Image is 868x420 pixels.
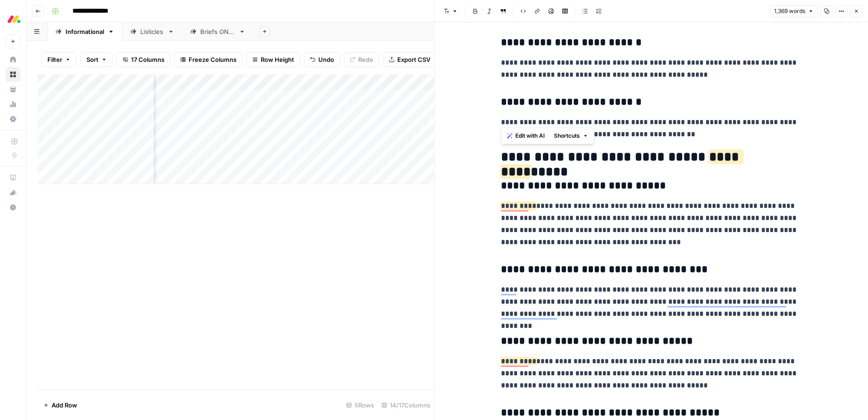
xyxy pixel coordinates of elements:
[66,27,104,36] div: Informational
[6,185,20,200] button: What's new?
[6,67,20,82] a: Browse
[140,27,164,36] div: Listicles
[6,170,20,185] a: AirOps Academy
[6,11,22,27] img: Monday.com Logo
[117,52,171,67] button: 17 Columns
[774,7,805,15] span: 1,369 words
[515,132,545,140] span: Edit with AI
[503,130,548,142] button: Edit with AI
[397,55,430,64] span: Export CSV
[122,22,182,41] a: Listicles
[261,55,294,64] span: Row Height
[38,398,83,413] button: Add Row
[6,186,20,200] div: What's new?
[200,27,235,36] div: Briefs ONLY
[318,55,334,64] span: Undo
[86,55,99,64] span: Sort
[52,400,77,410] span: Add Row
[6,112,20,127] a: Settings
[6,52,20,67] a: Home
[6,7,20,31] button: Workspace: Monday.com
[6,200,20,215] button: Help + Support
[47,22,122,41] a: Informational
[131,55,164,64] span: 17 Columns
[182,22,253,41] a: Briefs ONLY
[383,52,436,67] button: Export CSV
[304,52,340,67] button: Undo
[41,52,77,67] button: Filter
[378,398,434,413] div: 14/17 Columns
[342,398,378,413] div: 5 Rows
[246,52,300,67] button: Row Height
[554,132,580,140] span: Shortcuts
[47,55,62,64] span: Filter
[189,55,237,64] span: Freeze Columns
[6,82,20,97] a: Your Data
[358,55,373,64] span: Redo
[174,52,243,67] button: Freeze Columns
[80,52,113,67] button: Sort
[6,97,20,112] a: Usage
[344,52,379,67] button: Redo
[770,5,818,17] button: 1,369 words
[550,130,592,142] button: Shortcuts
